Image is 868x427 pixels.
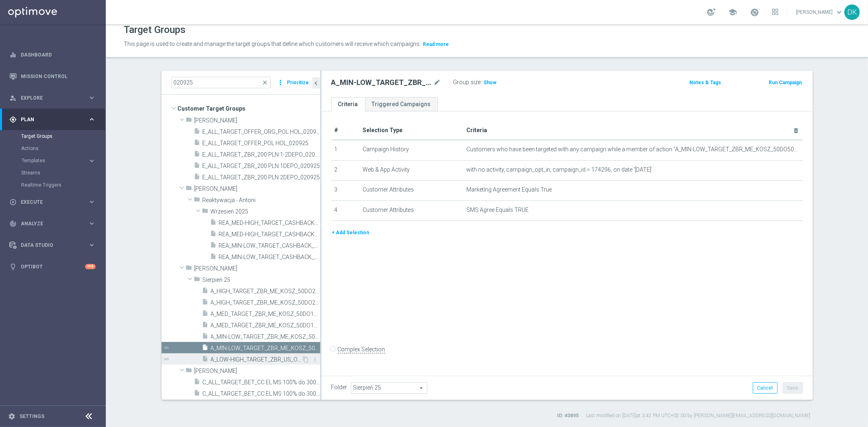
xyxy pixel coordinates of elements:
div: Templates [21,155,105,167]
i: track_changes [9,220,17,227]
i: keyboard_arrow_right [88,94,96,102]
span: REA_MIN-LOW_TARGET_CASHBACK_EL MS NL-PL 50% do 100 PLN sms_020925 [219,242,320,249]
div: Target Groups [21,130,105,142]
span: Antoni L. [195,185,320,192]
label: Complex Selection [338,346,385,353]
div: Optibot [9,256,96,277]
td: Customer Attributes [359,200,463,221]
i: insert_drive_file [202,333,209,342]
div: Realtime Triggers [21,179,105,191]
button: chevron_left [312,77,320,89]
a: Settings [20,414,44,419]
div: Streams [21,167,105,179]
span: SMS Agree Equals TRUE [466,207,529,213]
td: 2 [331,160,360,181]
i: play_circle_outline [9,198,17,206]
div: Explore [9,94,88,102]
button: Read more [422,40,450,49]
span: REA_MIN-LOW_TARGET_CASHBACK_EL MS NL-PL 50% do 100 PLN_020925 [219,254,320,261]
h2: A_MIN-LOW_TARGET_ZBR_ME_KOSZ_50DO50_020925_SMS [331,78,432,87]
label: Folder [331,384,348,391]
i: insert_drive_file [194,378,201,388]
i: insert_drive_file [194,162,201,171]
button: Data Studio keyboard_arrow_right [9,242,96,248]
button: equalizer Dashboard [9,52,96,58]
i: insert_drive_file [202,298,209,308]
span: Marketing Agreement Equals True [466,186,552,193]
a: Mission Control [21,65,96,87]
span: E_ALL_TARGET_OFFER_ORG_POL HOL_020925 [203,129,320,135]
span: A_MED_TARGET_ZBR_ME_KOSZ_50DO100_020925_SMS [211,322,320,329]
span: Wrzesie&#x144; 2025 [211,208,320,215]
i: insert_drive_file [194,390,201,399]
td: 1 [331,140,360,160]
a: Criteria [331,97,365,111]
i: keyboard_arrow_right [88,241,96,249]
button: Cancel [753,382,778,394]
div: Mission Control [9,65,96,87]
div: DK [844,4,860,20]
div: Templates [22,158,88,163]
span: This page is used to create and manage the target groups that define which customers will receive... [124,41,421,47]
span: Dawid K. [195,265,320,272]
input: Quick find group or folder [171,77,271,88]
span: A_LOW-HIGH_TARGET_ZBR_US_OPEN_50DO100_060925 [211,356,302,363]
i: folder [202,207,209,217]
button: lightbulb Optibot +10 [9,264,96,270]
button: Mission Control [9,73,96,80]
span: Reaktywacja - Antoni [203,197,320,204]
i: equalizer [9,51,17,59]
div: +10 [85,264,96,269]
span: A_MIN-LOW_TARGET_ZBR_ME_KOSZ_50DO50_020925 [211,333,320,340]
i: chevron_left [313,79,320,87]
i: folder [194,276,201,285]
i: insert_drive_file [202,310,209,319]
div: Dashboard [9,44,96,65]
span: with no activity, campaign_opt_in, campaign_id = 174296, on date '[DATE]' [466,166,652,173]
i: insert_drive_file [194,173,201,183]
span: Criteria [466,127,487,133]
i: more_vert [277,77,285,88]
span: Customer Target Groups [178,103,320,114]
span: Maria M. [195,368,320,375]
div: Data Studio [9,242,88,249]
i: insert_drive_file [194,139,201,148]
label: ID: 40895 [558,412,579,419]
div: person_search Explore keyboard_arrow_right [9,95,96,101]
a: Actions [21,145,85,152]
i: insert_drive_file [210,242,217,251]
div: Templates keyboard_arrow_right [21,157,96,164]
button: + Add Selection [331,228,370,237]
i: folder [186,264,192,274]
span: E_ALL_TARGET_ZBR_200 PLN 2DEPO_020925 [203,174,320,181]
td: 4 [331,200,360,221]
i: insert_drive_file [210,253,217,262]
a: Dashboard [21,44,96,65]
span: Templates [22,158,80,163]
i: keyboard_arrow_right [88,157,96,165]
i: folder [186,185,192,194]
i: settings [8,413,15,420]
span: C_ALL_TARGET_BET_CC EL MS 100% do 300 PLN_020925 [203,390,320,397]
i: person_search [9,94,17,102]
span: A_MIN-LOW_TARGET_ZBR_ME_KOSZ_50DO50_020925_SMS [211,345,320,352]
th: # [331,121,360,140]
a: Target Groups [21,133,85,139]
div: Actions [21,142,105,155]
div: Execute [9,198,88,206]
span: Sierpie&#x144; 25 [203,277,320,283]
label: Group size [453,79,481,86]
span: Plan [21,117,88,122]
button: gps_fixed Plan keyboard_arrow_right [9,116,96,123]
button: track_changes Analyze keyboard_arrow_right [9,220,96,227]
i: keyboard_arrow_right [88,220,96,227]
i: keyboard_arrow_right [88,198,96,206]
label: : [481,79,482,86]
span: E_ALL_TARGET_ZBR_200 PLN 1DEPO_020925 [203,163,320,170]
td: 3 [331,181,360,201]
span: REA_MED-HIGH_TARGET_CASHBACK_EL MS NL-PL 50% do 300 PLN_020925 [219,231,320,238]
i: insert_drive_file [210,230,217,240]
